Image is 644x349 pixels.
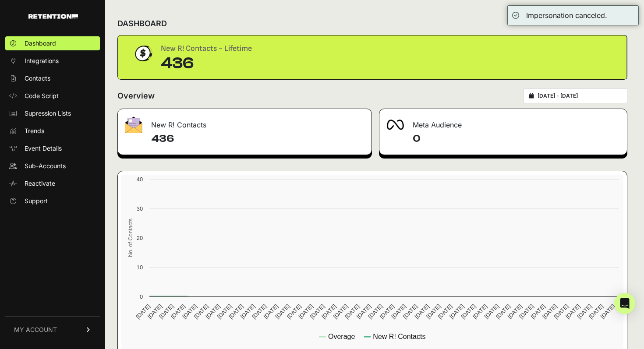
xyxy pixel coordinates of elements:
[25,109,71,118] span: Supression Lists
[495,303,512,320] text: [DATE]
[262,303,280,320] text: [DATE]
[309,303,326,320] text: [DATE]
[117,90,155,102] h2: Overview
[274,303,291,320] text: [DATE]
[118,109,372,135] div: New R! Contacts
[448,303,465,320] text: [DATE]
[386,120,404,130] img: fa-meta-2f981b61bb99beabf952f7030308934f19ce035c18b003e963880cc3fabeebb7.png
[137,264,143,271] text: 10
[170,303,187,320] text: [DATE]
[564,303,581,320] text: [DATE]
[25,92,59,100] span: Code Script
[5,141,100,155] a: Event Details
[28,14,78,19] img: Retention.com
[158,303,175,320] text: [DATE]
[286,303,303,320] text: [DATE]
[402,303,419,320] text: [DATE]
[373,333,425,340] text: New R! Contacts
[204,303,221,320] text: [DATE]
[5,316,100,343] a: MY ACCOUNT
[518,303,535,320] text: [DATE]
[436,303,453,320] text: [DATE]
[328,333,355,340] text: Overage
[587,303,605,320] text: [DATE]
[127,219,134,257] text: No. of Contacts
[181,303,198,320] text: [DATE]
[134,303,152,320] text: [DATE]
[297,303,314,320] text: [DATE]
[355,303,372,320] text: [DATE]
[379,303,396,320] text: [DATE]
[425,303,442,320] text: [DATE]
[117,18,167,30] h2: DASHBOARD
[25,197,48,205] span: Support
[367,303,384,320] text: [DATE]
[529,303,546,320] text: [DATE]
[599,303,616,320] text: [DATE]
[216,303,233,320] text: [DATE]
[25,144,62,153] span: Event Details
[5,194,100,208] a: Support
[251,303,268,320] text: [DATE]
[25,56,59,65] span: Integrations
[132,42,154,64] img: dollar-coin-05c43ed7efb7bc0c12610022525b4bbbb207c7efeef5aecc26f025e68dcafac9.png
[471,303,488,320] text: [DATE]
[5,89,100,103] a: Code Script
[541,303,558,320] text: [DATE]
[5,124,100,138] a: Trends
[151,132,364,146] h4: 436
[193,303,210,320] text: [DATE]
[379,109,627,135] div: Meta Audience
[390,303,407,320] text: [DATE]
[413,132,620,146] h4: 0
[146,303,163,320] text: [DATE]
[552,303,570,320] text: [DATE]
[137,205,143,212] text: 30
[506,303,523,320] text: [DATE]
[576,303,593,320] text: [DATE]
[137,235,143,241] text: 20
[14,325,57,334] span: MY ACCOUNT
[161,42,252,55] div: New R! Contacts - Lifetime
[343,303,361,320] text: [DATE]
[5,176,100,190] a: Reactivate
[614,293,635,314] div: Open Intercom Messenger
[25,39,56,48] span: Dashboard
[140,293,143,300] text: 0
[5,106,100,120] a: Supression Lists
[161,55,252,72] div: 436
[25,162,66,170] span: Sub-Accounts
[5,159,100,173] a: Sub-Accounts
[25,127,44,135] span: Trends
[5,71,100,85] a: Contacts
[239,303,256,320] text: [DATE]
[25,179,55,188] span: Reactivate
[460,303,477,320] text: [DATE]
[483,303,500,320] text: [DATE]
[227,303,244,320] text: [DATE]
[332,303,349,320] text: [DATE]
[137,176,143,183] text: 40
[320,303,337,320] text: [DATE]
[526,10,607,21] div: Impersonation canceled.
[413,303,430,320] text: [DATE]
[5,36,100,50] a: Dashboard
[5,54,100,68] a: Integrations
[25,74,50,83] span: Contacts
[125,116,142,133] img: fa-envelope-19ae18322b30453b285274b1b8af3d052b27d846a4fbe8435d1a52b978f639a2.png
